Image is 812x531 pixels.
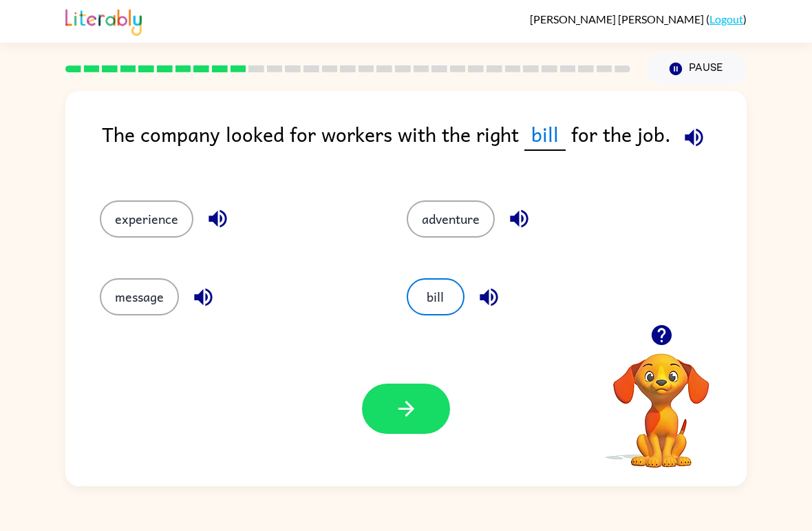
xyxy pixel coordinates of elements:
[709,12,743,25] a: Logout
[102,118,747,173] div: The company looked for workers with the right for the job.
[407,200,495,238] button: adventure
[530,12,706,25] span: [PERSON_NAME] [PERSON_NAME]
[647,53,747,85] button: Pause
[524,118,566,151] span: bill
[65,6,142,36] img: Literably
[592,332,730,470] video: Your browser must support playing .mp4 files to use Literably. Please try using another browser.
[100,200,193,238] button: experience
[407,278,464,315] button: bill
[530,12,747,25] div: ( )
[100,278,179,315] button: message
